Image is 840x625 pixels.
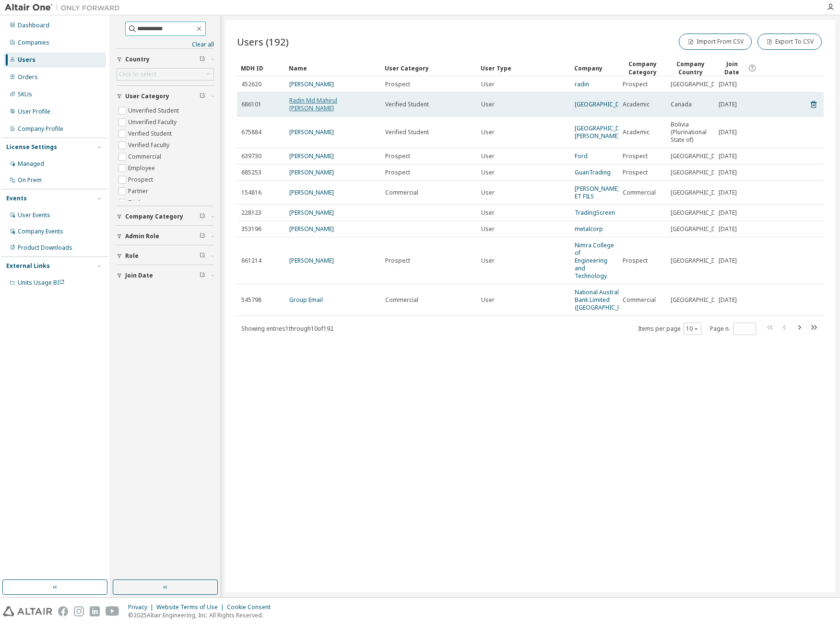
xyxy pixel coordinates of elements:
label: Unverified Faculty [128,116,178,128]
span: User [481,189,495,197]
span: [DATE] [719,169,737,176]
span: Prospect [385,81,410,88]
div: User Events [18,211,50,219]
span: Country [125,56,150,63]
a: Group Email [289,296,323,304]
a: [GEOGRAPHIC_DATA] [575,100,632,108]
img: altair_logo.svg [3,606,52,616]
div: Click to select [119,70,156,78]
a: [PERSON_NAME] [289,188,334,197]
a: [PERSON_NAME] [289,225,334,233]
button: Company Category [117,206,214,227]
span: [GEOGRAPHIC_DATA] [671,169,728,176]
a: National Australia Bank Limited ([GEOGRAPHIC_DATA]) [575,288,636,312]
div: Company Profile [18,125,63,133]
span: [DATE] [719,128,737,136]
span: Academic [623,101,650,108]
span: [DATE] [719,257,737,265]
label: Prospect [128,174,155,185]
div: SKUs [18,91,32,98]
div: User Category [385,60,473,76]
span: Commercial [385,296,418,304]
span: Units Usage BI [18,278,65,287]
span: Prospect [623,257,648,265]
div: Click to select [117,69,213,80]
a: GuanTrading [575,168,611,176]
button: Join Date [117,265,214,286]
div: External Links [6,262,50,270]
span: 686101 [241,101,261,108]
div: Events [6,195,27,202]
span: Verified Student [385,101,429,108]
div: Company Category [622,60,663,76]
span: [GEOGRAPHIC_DATA] [671,209,728,217]
span: [GEOGRAPHIC_DATA] [671,296,728,304]
span: Commercial [385,189,418,197]
button: Export To CSV [757,34,822,50]
a: [GEOGRAPHIC_DATA][PERSON_NAME] [575,124,632,140]
div: Privacy [128,603,156,611]
div: Managed [18,160,44,168]
span: Prospect [385,257,410,265]
label: Partner [128,185,150,197]
span: 545798 [241,296,261,304]
span: Academic [623,128,650,136]
a: Ford [575,152,588,160]
a: [PERSON_NAME] [289,208,334,217]
img: instagram.svg [74,606,84,616]
span: User [481,296,495,304]
span: 685253 [241,169,261,176]
span: Prospect [623,152,648,160]
span: Clear filter [200,232,205,240]
span: 353196 [241,225,261,233]
button: User Category [117,86,214,107]
a: [PERSON_NAME] [289,128,334,136]
img: facebook.svg [58,606,68,616]
span: [GEOGRAPHIC_DATA] [671,189,728,197]
span: User [481,152,495,160]
button: Import From CSV [679,34,752,50]
div: License Settings [6,143,57,151]
a: metalcorp [575,225,603,233]
span: Page n. [710,323,756,335]
span: Prospect [623,169,648,176]
span: [DATE] [719,296,737,304]
span: Bolivia (Plurinational State of) [671,121,710,144]
div: Cookie Consent [227,603,276,611]
span: Commercial [623,296,656,304]
span: Clear filter [200,252,205,260]
span: [DATE] [719,101,737,108]
span: Role [125,252,139,260]
span: Prospect [385,152,410,160]
span: [DATE] [719,209,737,217]
span: Clear filter [200,93,205,100]
svg: Date when the user was first added or directly signed up. If the user was deleted and later re-ad... [748,64,757,72]
a: [PERSON_NAME] ET FILS [575,185,619,200]
span: Verified Student [385,128,429,136]
a: TradingScreen [575,208,615,217]
div: User Type [481,60,567,76]
img: youtube.svg [106,606,119,616]
span: [DATE] [719,225,737,233]
span: Items per page [638,323,701,335]
span: [DATE] [719,152,737,160]
div: Company Events [18,228,63,235]
span: 452620 [241,81,261,88]
label: Trial [128,197,142,208]
div: Dashboard [18,22,49,29]
span: 154816 [241,189,261,197]
span: User [481,257,495,265]
span: Clear filter [200,213,205,220]
span: Commercial [623,189,656,197]
label: Commercial [128,151,163,162]
span: Clear filter [200,272,205,279]
div: Website Terms of Use [156,603,227,611]
img: Altair One [5,3,125,12]
span: [GEOGRAPHIC_DATA] [671,152,728,160]
span: Join Date [718,60,745,76]
span: User [481,128,495,136]
div: On Prem [18,176,42,184]
button: Role [117,245,214,266]
div: Company Country [670,60,710,76]
span: [GEOGRAPHIC_DATA] [671,225,728,233]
